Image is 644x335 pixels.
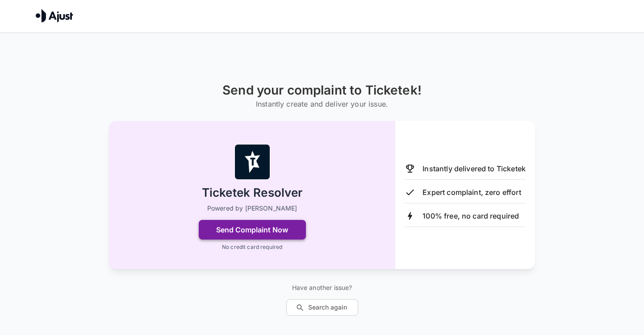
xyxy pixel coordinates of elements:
h2: Ticketek Resolver [202,185,303,201]
h1: Send your complaint to Ticketek! [222,83,422,98]
button: Search again [286,299,358,316]
img: Ticketek [234,144,270,180]
p: Instantly delivered to Ticketek [422,163,526,174]
p: No credit card required [222,243,282,251]
p: Expert complaint, zero effort [422,187,521,198]
p: Powered by [PERSON_NAME] [207,204,297,213]
h6: Instantly create and deliver your issue. [222,98,422,110]
p: Have another issue? [286,283,358,292]
p: 100% free, no card required [422,211,519,221]
button: Send Complaint Now [199,220,306,240]
img: Ajust [36,9,73,22]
